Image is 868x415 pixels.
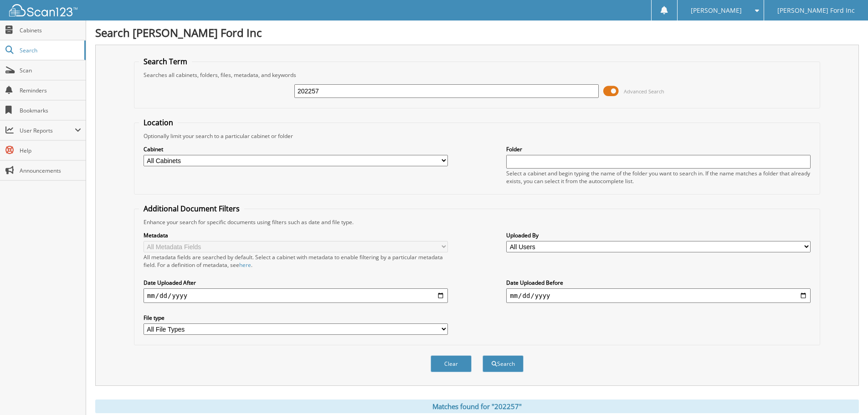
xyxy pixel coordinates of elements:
[506,169,811,185] div: Select a cabinet and begin typing the name of the folder you want to search in. If the name match...
[239,261,251,269] a: here
[139,118,178,128] legend: Location
[144,279,448,287] label: Date Uploaded After
[20,87,81,94] span: Reminders
[20,67,81,74] span: Scan
[139,132,815,140] div: Optionally limit your search to a particular cabinet or folder
[777,8,855,13] span: [PERSON_NAME] Ford Inc
[139,56,192,67] legend: Search Term
[95,400,859,413] div: Matches found for "202257"
[691,8,742,13] span: [PERSON_NAME]
[9,4,77,16] img: scan123-logo-white.svg
[20,167,81,174] span: Announcements
[139,204,244,214] legend: Additional Document Filters
[139,218,815,226] div: Enhance your search for specific documents using filters such as date and file type.
[144,288,448,303] input: start
[20,107,81,114] span: Bookmarks
[139,71,815,79] div: Searches all cabinets, folders, files, metadata, and keywords
[144,314,448,322] label: File type
[20,127,75,134] span: User Reports
[20,147,81,154] span: Help
[144,231,448,239] label: Metadata
[20,26,81,34] span: Cabinets
[506,279,811,287] label: Date Uploaded Before
[506,231,811,239] label: Uploaded By
[20,46,80,54] span: Search
[483,355,524,372] button: Search
[506,288,811,303] input: end
[624,88,664,95] span: Advanced Search
[431,355,472,372] button: Clear
[95,25,859,40] h1: Search [PERSON_NAME] Ford Inc
[506,145,811,153] label: Folder
[144,145,448,153] label: Cabinet
[144,253,448,269] div: All metadata fields are searched by default. Select a cabinet with metadata to enable filtering b...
